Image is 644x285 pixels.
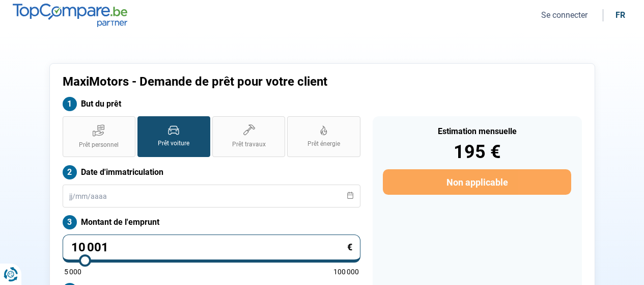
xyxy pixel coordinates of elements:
[383,127,571,136] div: Estimation mensuelle
[79,141,119,149] span: Prêt personnel
[63,165,360,179] label: Date d'immatriculation
[538,10,591,20] button: Se connecter
[383,143,571,161] div: 195 €
[232,140,266,149] span: Prêt travaux
[63,215,360,229] label: Montant de l'emprunt
[63,185,360,208] input: jj/mm/aaaa
[383,169,571,195] button: Non applicable
[63,97,360,111] label: But du prêt
[63,74,449,89] h1: MaxiMotors - Demande de prêt pour votre client
[307,140,340,148] span: Prêt énergie
[347,243,352,252] span: €
[13,4,127,27] img: TopCompare.be
[333,268,359,275] span: 100 000
[158,139,189,148] span: Prêt voiture
[64,268,81,275] span: 5 000
[615,10,625,20] div: fr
